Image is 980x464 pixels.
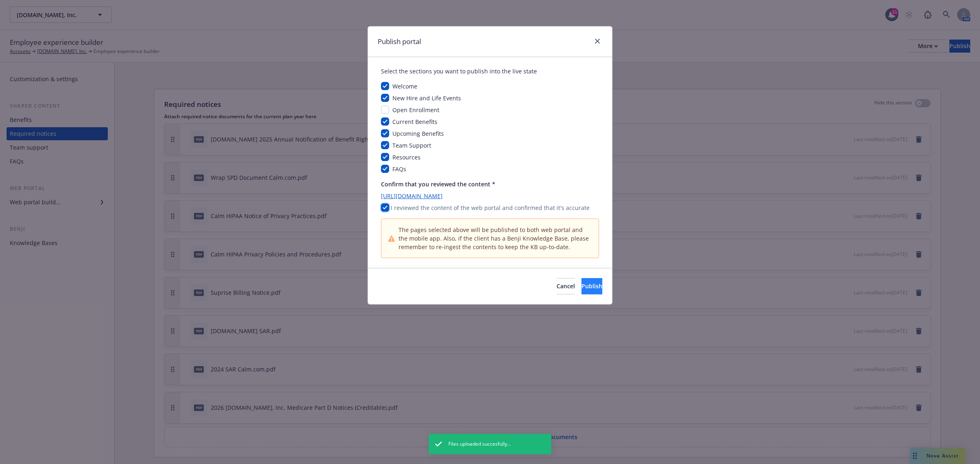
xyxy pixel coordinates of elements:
p: Confirm that you reviewed the content * [381,180,599,188]
span: Team Support [392,141,431,149]
span: Cancel [557,282,575,290]
h1: Publish portal [378,36,421,47]
a: close [592,36,602,46]
button: Cancel [557,278,575,294]
span: Open Enrollment [392,106,439,114]
span: The pages selected above will be published to both web portal and the mobile app. Also, if the cl... [399,225,592,251]
span: Upcoming Benefits [392,130,444,137]
span: Welcome [392,82,417,90]
button: Publish [581,278,602,294]
div: Select the sections you want to publish into the live state [381,67,599,75]
span: Current Benefits [392,118,437,126]
span: FAQs [392,165,406,173]
a: [URL][DOMAIN_NAME] [381,192,599,200]
p: I reviewed the content of the web portal and confirmed that it's accurate [391,203,590,212]
span: New Hire and Life Events [392,94,461,102]
span: Resources [392,153,421,161]
span: Publish [581,282,602,290]
span: Files uploaded succesfully... [448,440,511,448]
